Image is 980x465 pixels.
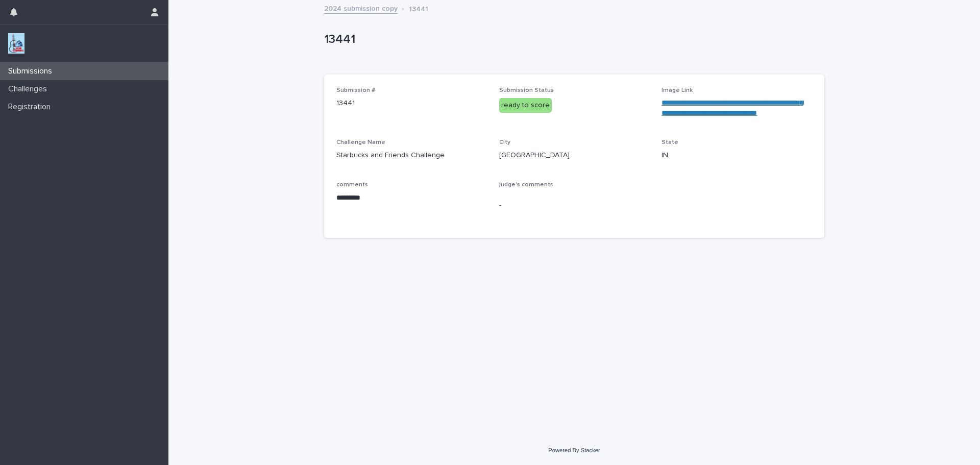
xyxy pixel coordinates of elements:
p: Registration [4,102,59,112]
span: City [499,139,510,145]
p: [GEOGRAPHIC_DATA] [499,150,650,161]
p: 13441 [409,3,428,14]
a: Powered By Stacker [548,447,600,453]
p: Starbucks and Friends Challenge [336,150,487,161]
p: - [499,200,650,211]
p: Challenges [4,84,55,94]
span: judge's comments [499,182,553,188]
span: State [661,139,678,145]
span: comments [336,182,368,188]
img: jxsLJbdS1eYBI7rVAS4p [8,33,24,54]
p: Submissions [4,66,60,76]
p: IN [661,150,812,161]
div: ready to score [499,98,552,113]
span: Challenge Name [336,139,385,145]
p: 13441 [324,32,820,47]
p: 13441 [336,98,487,109]
span: Submission Status [499,87,554,93]
span: Image Link [661,87,693,93]
a: 2024 submission copy [324,2,398,14]
span: Submission # [336,87,375,93]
